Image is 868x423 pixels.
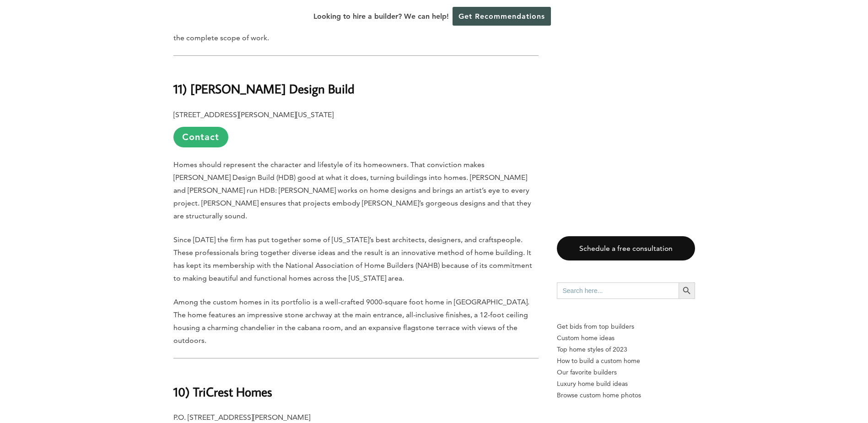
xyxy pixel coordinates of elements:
input: Search here... [557,282,679,299]
a: Contact [173,127,228,147]
p: [STREET_ADDRESS][PERSON_NAME][US_STATE] [173,108,539,147]
a: Get Recommendations [453,7,551,26]
span: Among the custom homes in its portfolio is a well-crafted 9000-square foot home in [GEOGRAPHIC_DA... [173,298,529,345]
p: Get bids from top builders [557,321,695,332]
a: Our favorite builders [557,367,695,378]
svg: Search [682,286,692,296]
a: Luxury home build ideas [557,378,695,390]
b: 10) TriCrest Homes [173,384,272,400]
b: 11) [PERSON_NAME] Design Build [173,81,355,97]
span: Homes should represent the character and lifestyle of its homeowners. That conviction makes [PERS... [173,160,531,220]
a: How to build a custom home [557,355,695,367]
a: Custom home ideas [557,332,695,344]
a: Top home styles of 2023 [557,344,695,355]
iframe: Drift Widget Chat Controller [822,377,857,412]
span: Since [DATE] the firm has put together some of [US_STATE]’s best architects, designers, and craft... [173,235,532,282]
a: Browse custom home photos [557,390,695,401]
a: Schedule a free consultation [557,236,695,260]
